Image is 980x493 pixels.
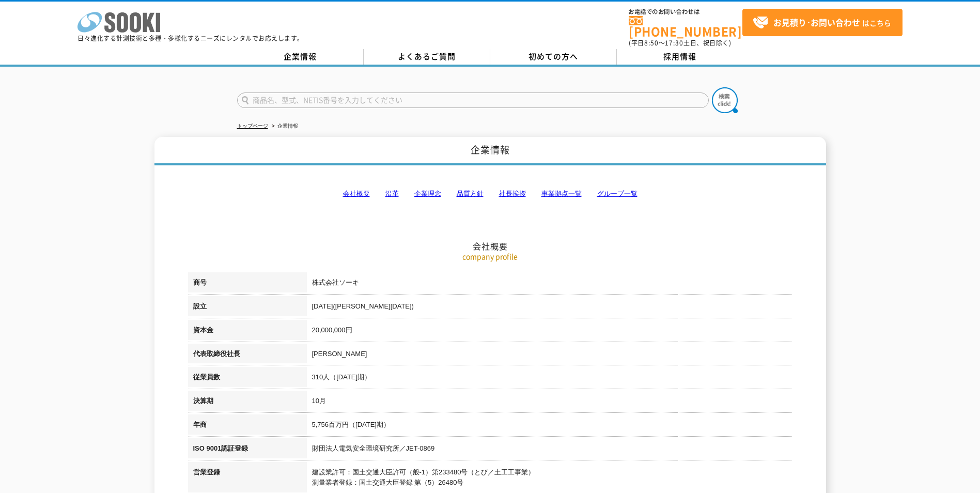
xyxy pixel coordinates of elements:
a: 社長挨拶 [499,190,526,197]
a: グループ一覧 [597,190,637,197]
span: 17:30 [665,38,683,48]
span: 初めての方へ [528,51,578,62]
a: 企業理念 [414,190,441,197]
a: 品質方針 [457,190,484,197]
a: 初めての方へ [490,49,617,65]
span: 8:50 [644,38,659,48]
th: 決算期 [188,391,307,414]
span: お電話でのお問い合わせは [629,9,742,15]
strong: お見積り･お問い合わせ [773,16,860,28]
input: 商品名、型式、NETIS番号を入力してください [237,93,709,108]
a: お見積り･お問い合わせはこちら [742,9,903,36]
a: 会社概要 [343,190,370,197]
td: 20,000,000円 [307,320,792,344]
th: 資本金 [188,320,307,344]
td: 5,756百万円（[DATE]期） [307,414,792,438]
a: 沿革 [385,190,399,197]
td: 財団法人電気安全環境研究所／JET-0869 [307,438,792,462]
th: ISO 9001認証登録 [188,438,307,462]
span: (平日 ～ 土日、祝日除く) [629,38,731,48]
li: 企業情報 [270,121,298,132]
a: [PHONE_NUMBER] [629,16,742,37]
a: 企業情報 [237,49,364,65]
td: [DATE]([PERSON_NAME][DATE]) [307,296,792,320]
th: 商号 [188,272,307,296]
a: 事業拠点一覧 [541,190,582,197]
td: 310人（[DATE]期） [307,367,792,391]
a: よくあるご質問 [364,49,490,65]
td: [PERSON_NAME] [307,344,792,367]
h1: 企業情報 [154,137,826,165]
td: 10月 [307,391,792,414]
img: btn_search.png [712,87,738,113]
th: 設立 [188,296,307,320]
a: 採用情報 [617,49,743,65]
a: トップページ [237,123,268,129]
p: company profile [188,251,792,262]
h2: 会社概要 [188,137,792,252]
th: 年商 [188,414,307,438]
p: 日々進化する計測技術と多種・多様化するニーズにレンタルでお応えします。 [77,35,304,41]
th: 従業員数 [188,367,307,391]
span: はこちら [753,15,891,30]
th: 代表取締役社長 [188,344,307,367]
td: 株式会社ソーキ [307,272,792,296]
